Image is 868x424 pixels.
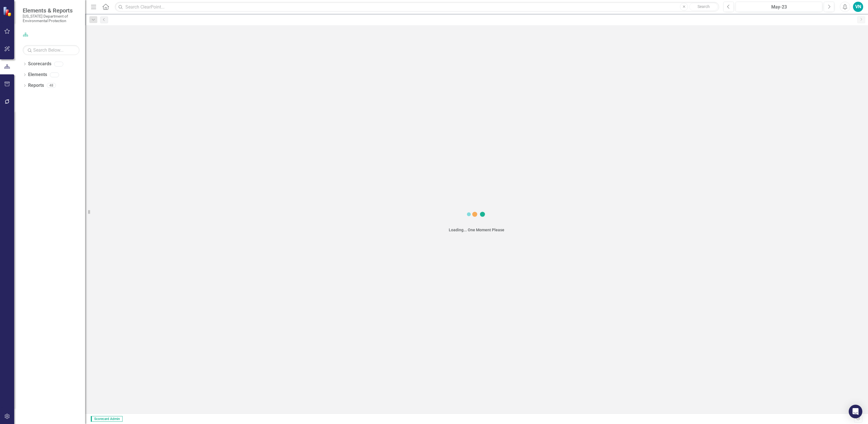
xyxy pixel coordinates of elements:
input: Search ClearPoint... [115,2,719,12]
small: [US_STATE] Department of Environmental Protection [23,14,79,23]
span: Scorecard Admin [91,416,123,422]
span: Elements & Reports [23,7,79,14]
a: Reports [28,82,44,89]
a: Elements [28,72,47,78]
button: VN [853,2,863,12]
button: Search [689,3,718,11]
img: ClearPoint Strategy [3,7,13,16]
input: Search Below... [23,45,79,55]
div: Loading... One Moment Please [449,227,504,233]
div: 48 [47,83,56,88]
a: Scorecards [28,61,51,67]
button: May-23 [736,2,822,12]
div: May-23 [738,4,820,11]
div: Open Intercom Messenger [849,405,862,418]
span: Search [698,4,710,9]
